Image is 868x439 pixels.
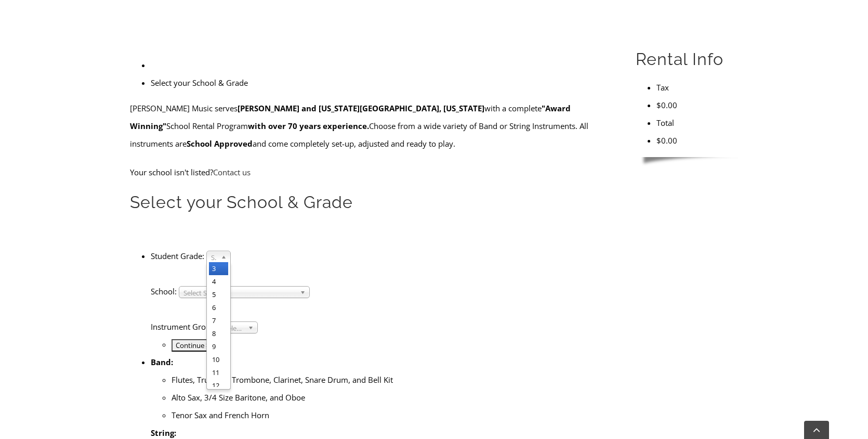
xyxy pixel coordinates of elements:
[209,379,228,392] li: 12
[151,74,612,92] li: Select your School & Grade
[151,286,177,296] label: School:
[656,132,738,149] li: $0.00
[151,357,173,367] strong: Band:
[172,339,218,352] input: Continue >>
[209,327,228,340] li: 8
[130,99,612,152] p: [PERSON_NAME] Music serves with a complete School Rental Program Choose from a wide variety of Ba...
[636,157,738,166] img: sidebar-footer.png
[172,371,612,389] li: Flutes, Trumpet, Trombone, Clarinet, Snare Drum, and Bell Kit
[172,389,612,406] li: Alto Sax, 3/4 Size Baritone, and Oboe
[209,301,228,314] li: 6
[209,340,228,353] li: 9
[656,79,738,96] li: Tax
[151,428,176,438] strong: String:
[130,191,612,213] h2: Select your School & Grade
[656,114,738,132] li: Total
[238,103,484,113] strong: [PERSON_NAME] and [US_STATE][GEOGRAPHIC_DATA], [US_STATE]
[213,167,251,177] a: Contact us
[211,251,217,264] span: Select Grade...
[636,48,738,70] h2: Rental Info
[209,262,228,275] li: 3
[130,163,612,181] p: Your school isn't listed?
[187,138,253,149] strong: School Approved
[209,275,228,288] li: 4
[209,366,228,379] li: 11
[224,322,244,334] span: Select Instrument Group...
[656,96,738,114] li: $0.00
[209,288,228,301] li: 5
[172,406,612,424] li: Tenor Sax and French Horn
[151,321,217,332] label: Instrument Group:
[209,314,228,327] li: 7
[248,121,369,131] strong: with over 70 years experience.
[209,353,228,366] li: 10
[151,251,204,261] label: Student Grade:
[183,287,296,299] span: Select School...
